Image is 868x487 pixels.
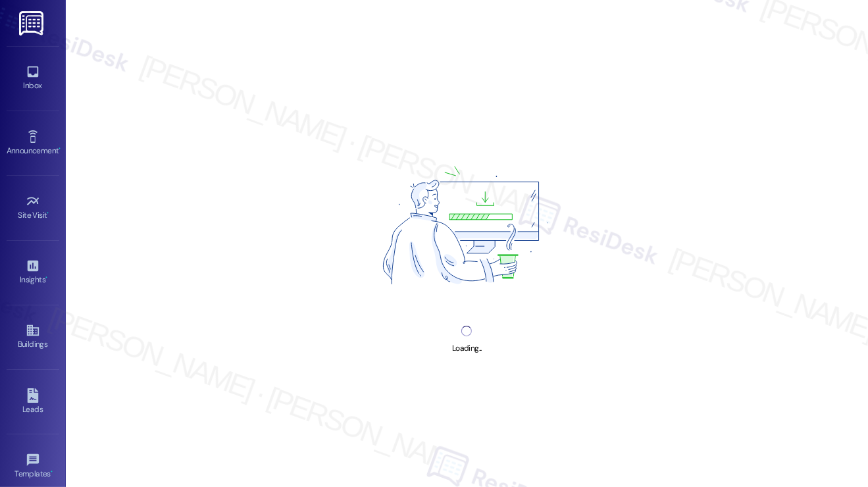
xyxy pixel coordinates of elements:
[7,61,59,96] a: Inbox
[19,11,46,36] img: ResiDesk Logo
[59,144,61,153] span: •
[47,209,49,218] span: •
[7,384,59,420] a: Leads
[45,273,47,282] span: •
[7,190,59,226] a: Site Visit •
[7,319,59,355] a: Buildings
[7,449,59,484] a: Templates •
[51,467,53,476] span: •
[452,342,482,355] div: Loading...
[7,255,59,290] a: Insights •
